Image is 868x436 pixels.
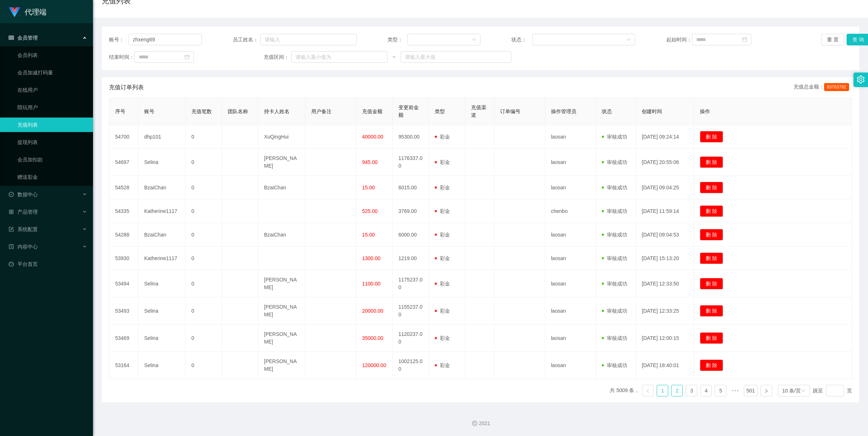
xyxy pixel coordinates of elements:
[9,244,14,249] i: 图标: profile
[311,108,332,114] span: 用户备注
[138,247,186,270] td: Katherine1117
[545,223,596,247] td: laosan
[435,159,450,165] span: 彩金
[362,185,375,190] span: 15.00
[435,308,450,314] span: 彩金
[700,205,723,217] button: 删 除
[602,159,627,165] span: 审核成功
[115,108,125,114] span: 序号
[258,297,305,325] td: [PERSON_NAME]
[362,108,382,114] span: 充值金额
[9,257,87,271] a: 图标: dashboard平台首页
[99,420,862,427] div: 2021
[824,83,849,91] span: 93763792
[700,156,723,168] button: 删 除
[686,385,697,396] a: 3
[258,176,305,200] td: BzaiChan
[700,278,723,289] button: 删 除
[186,247,222,270] td: 0
[602,208,627,214] span: 审核成功
[17,83,87,97] a: 在线用户
[545,200,596,223] td: chenbo
[138,297,186,325] td: Selina
[258,325,305,352] td: [PERSON_NAME]
[109,352,138,379] td: 53164
[362,208,378,214] span: 525.00
[9,192,38,197] span: 数据中心
[435,362,450,368] span: 彩金
[138,200,186,223] td: Katherine1117
[17,118,87,132] a: 充值列表
[393,297,429,325] td: 1155237.00
[17,65,87,80] a: 会员加减打码量
[184,54,190,59] i: 图标: calendar
[744,385,757,396] li: 501
[545,297,596,325] td: laosan
[362,335,383,341] span: 35000.00
[258,223,305,247] td: BzaiChan
[109,125,138,149] td: 54700
[393,325,429,352] td: 1120237.00
[610,385,639,396] li: 共 5009 条，
[657,385,668,396] a: 1
[435,185,450,190] span: 彩金
[258,149,305,176] td: [PERSON_NAME]
[700,305,723,317] button: 删 除
[602,335,627,341] span: 审核成功
[551,108,576,114] span: 操作管理员
[700,229,723,240] button: 删 除
[186,297,222,325] td: 0
[186,200,222,223] td: 0
[393,352,429,379] td: 1002125.00
[686,385,697,396] li: 3
[435,108,445,114] span: 类型
[794,83,852,92] div: 充值总金额：
[602,108,612,114] span: 状态
[362,362,386,368] span: 120000.00
[362,308,383,314] span: 20000.00
[9,9,46,15] a: 代理端
[636,352,694,379] td: [DATE] 18:40:01
[700,359,723,371] button: 删 除
[388,36,407,44] span: 类型：
[602,308,627,314] span: 审核成功
[393,176,429,200] td: 6015.00
[17,100,87,115] a: 陪玩用户
[729,385,741,396] span: •••
[435,208,450,214] span: 彩金
[545,270,596,297] td: laosan
[602,281,627,287] span: 审核成功
[9,226,38,232] span: 系统配置
[109,270,138,297] td: 53494
[9,227,14,232] i: 图标: form
[636,200,694,223] td: [DATE] 11:59:14
[17,170,87,184] a: 赠送彩金
[291,51,388,63] input: 请输入最小值为
[545,149,596,176] td: laosan
[602,185,627,190] span: 审核成功
[602,362,627,368] span: 审核成功
[109,83,144,92] span: 充值订单列表
[258,125,305,149] td: XuQingHui
[362,255,381,261] span: 1300.00
[764,389,768,393] i: 图标: right
[138,125,186,149] td: dhp101
[435,281,450,287] span: 彩金
[435,232,450,238] span: 彩金
[393,149,429,176] td: 1176337.00
[258,352,305,379] td: [PERSON_NAME]
[9,7,20,17] img: logo.9652507e.png
[393,125,429,149] td: 95300.00
[700,252,723,264] button: 删 除
[109,325,138,352] td: 53469
[109,36,129,44] span: 账号：
[138,176,186,200] td: BzaiChan
[186,149,222,176] td: 0
[398,104,419,118] span: 变更前金额
[700,131,723,143] button: 删 除
[545,247,596,270] td: laosan
[109,223,138,247] td: 54288
[17,48,87,62] a: 会员列表
[109,176,138,200] td: 54528
[144,108,154,114] span: 账号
